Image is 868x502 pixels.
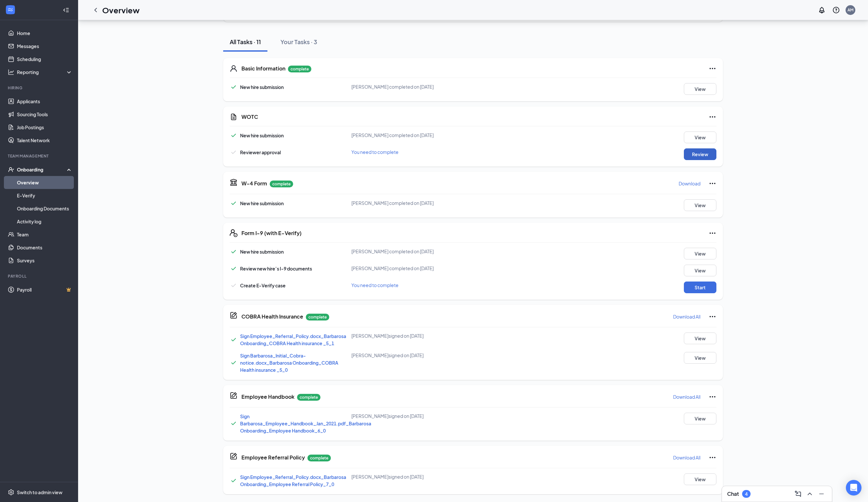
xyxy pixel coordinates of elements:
[8,153,71,159] div: Team Management
[240,149,281,155] span: Reviewer approval
[240,353,338,373] span: Sign Barbarosa_lnitial_Cobra-notice.docx_Barbarosa Onboarding_COBRA Health insurance _5_0
[709,313,716,320] svg: Ellipses
[17,489,62,496] div: Switch to admin view
[63,7,69,13] svg: Collapse
[230,392,237,399] svg: CompanyDocumentIcon
[816,489,827,499] button: Minimize
[684,473,716,485] button: View
[17,108,73,121] a: Sourcing Tools
[351,413,514,419] div: [PERSON_NAME] signed on [DATE]
[684,352,716,364] button: View
[351,200,434,206] span: [PERSON_NAME] completed on [DATE]
[351,473,514,480] div: [PERSON_NAME] signed on [DATE]
[17,202,73,215] a: Onboarding Documents
[280,38,317,46] div: Your Tasks · 3
[684,333,716,344] button: View
[230,452,237,460] svg: CompanyDocumentIcon
[17,283,73,296] a: PayrollCrown
[230,248,237,256] svg: Checkmark
[230,265,237,272] svg: Checkmark
[297,394,320,401] p: complete
[241,313,303,320] h5: COBRA Health Insurance
[230,311,237,319] svg: CompanyDocumentIcon
[240,474,346,487] span: Sign Employee_Referral_Policy.docx_Barbarosa Onboarding_Employee Referral Policy_7_0
[684,83,716,95] button: View
[727,490,739,497] h3: Chat
[17,134,73,147] a: Talent Network
[678,178,701,189] button: Download
[7,6,14,13] svg: WorkstreamLogo
[230,113,237,121] svg: CustomFormIcon
[351,352,514,358] div: [PERSON_NAME] signed on [DATE]
[17,254,73,267] a: Surveys
[240,266,312,271] span: Review new hire’s I-9 documents
[709,454,716,461] svg: Ellipses
[8,489,14,496] svg: Settings
[230,199,237,207] svg: Checkmark
[230,178,237,186] svg: TaxGovernmentIcon
[673,313,700,320] p: Download All
[684,199,716,211] button: View
[241,454,305,461] h5: Employee Referral Policy
[846,480,861,496] div: Open Intercom Messenger
[241,65,285,72] h5: Basic Information
[684,132,716,143] button: View
[793,489,803,499] button: ComposeMessage
[818,490,825,498] svg: Minimize
[684,265,716,276] button: View
[8,69,14,75] svg: Analysis
[351,265,434,271] span: [PERSON_NAME] completed on [DATE]
[17,228,73,241] a: Team
[673,452,701,463] button: Download All
[230,359,237,367] svg: Checkmark
[709,180,716,187] svg: Ellipses
[17,40,73,53] a: Messages
[794,490,802,498] svg: ComposeMessage
[230,229,237,237] svg: FormI9EVerifyIcon
[17,189,73,202] a: E-Verify
[241,113,258,120] h5: WOTC
[306,314,329,320] p: complete
[230,38,261,46] div: All Tasks · 11
[673,394,700,400] p: Download All
[230,83,237,91] svg: Checkmark
[270,181,293,187] p: complete
[230,148,237,156] svg: Checkmark
[17,69,73,75] div: Reporting
[8,85,71,91] div: Hiring
[240,333,346,346] a: Sign Employee_Referral_Policy.docx_Barbarosa Onboarding_COBRA Health insurance _5_1
[351,333,514,339] div: [PERSON_NAME] signed on [DATE]
[679,180,700,187] p: Download
[92,6,100,14] svg: ChevronLeft
[684,282,716,293] button: Start
[673,454,700,461] p: Download All
[102,5,140,16] h1: Overview
[241,393,294,400] h5: Employee Handbook
[17,27,73,40] a: Home
[832,6,840,14] svg: QuestionInfo
[230,336,237,344] svg: Checkmark
[709,229,716,237] svg: Ellipses
[684,413,716,424] button: View
[230,282,237,289] svg: Checkmark
[351,149,399,155] span: You need to complete
[240,282,286,288] span: Create E-Verify case
[351,248,434,254] span: [PERSON_NAME] completed on [DATE]
[240,132,284,138] span: New hire submission
[17,166,67,173] div: Onboarding
[230,477,237,484] svg: Checkmark
[8,166,14,173] svg: UserCheck
[351,282,399,288] span: You need to complete
[684,148,716,160] button: Review
[240,413,371,433] a: Sign Barbarosa_Employee_Handbook_Jan_2021.pdf_Barbarosa Onboarding_Employee Handbook_6_0
[17,241,73,254] a: Documents
[230,420,237,427] svg: Checkmark
[307,455,331,461] p: complete
[351,132,434,138] span: [PERSON_NAME] completed on [DATE]
[17,176,73,189] a: Overview
[673,392,701,402] button: Download All
[240,249,284,255] span: New hire submission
